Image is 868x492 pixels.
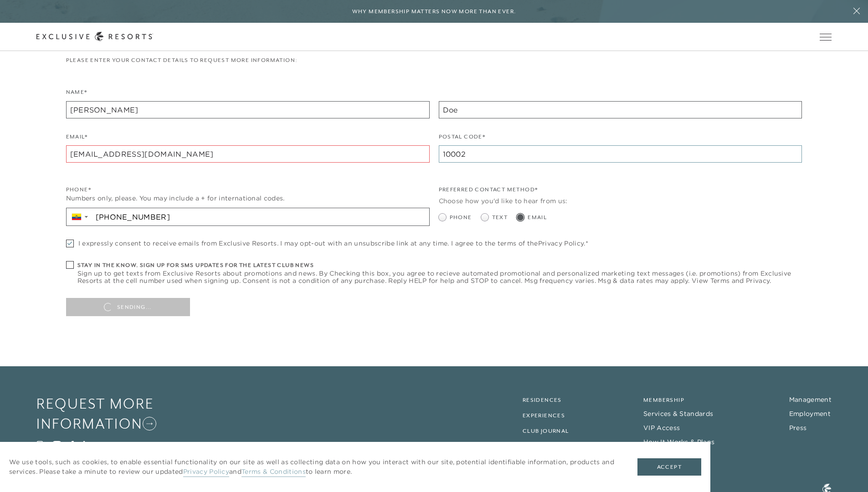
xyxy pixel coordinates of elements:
[538,239,584,247] a: Privacy Policy
[241,467,306,477] a: Terms & Conditions
[789,424,807,432] a: Press
[67,208,92,225] div: Country Code Selector
[643,410,713,418] a: Services & Standards
[36,394,192,434] a: Request More Information
[523,397,562,403] a: Residences
[66,145,430,163] input: name@example.com
[643,424,680,432] a: VIP Access
[352,7,516,16] h6: Why Membership Matters Now More Than Ever.
[183,467,229,477] a: Privacy Policy
[78,240,588,247] span: I expressly consent to receive emails from Exclusive Resorts. I may opt-out with an unsubscribe l...
[66,101,430,118] input: First
[92,208,429,225] input: Enter a phone number
[9,457,619,477] p: We use tools, such as cookies, to enable essential functionality on our site as well as collectin...
[77,270,802,284] span: Sign up to get texts from Exclusive Resorts about promotions and news. By Checking this box, you ...
[439,145,802,163] input: Postal Code
[523,428,569,434] a: Club Journal
[66,56,802,65] p: Please enter your contact details to request more information:
[528,213,547,222] span: Email
[439,101,802,118] input: Last
[83,214,89,220] span: ▼
[439,185,538,199] legend: Preferred Contact Method*
[643,438,714,446] a: How It Works & Plans
[820,34,832,40] button: Open navigation
[492,213,508,222] span: Text
[439,133,486,146] label: Postal Code*
[450,213,472,222] span: Phone
[789,395,832,404] a: Management
[66,133,87,146] label: Email*
[66,88,87,101] label: Name*
[77,261,802,270] h6: Stay in the know. Sign up for sms updates for the latest club news
[439,196,802,206] div: Choose how you'd like to hear from us:
[789,410,831,418] a: Employment
[66,298,190,316] button: Sending...
[643,397,684,403] a: Membership
[66,185,430,194] div: Phone*
[523,412,565,419] a: Experiences
[637,458,701,476] button: Accept
[66,194,430,203] div: Numbers only, please. You may include a + for international codes.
